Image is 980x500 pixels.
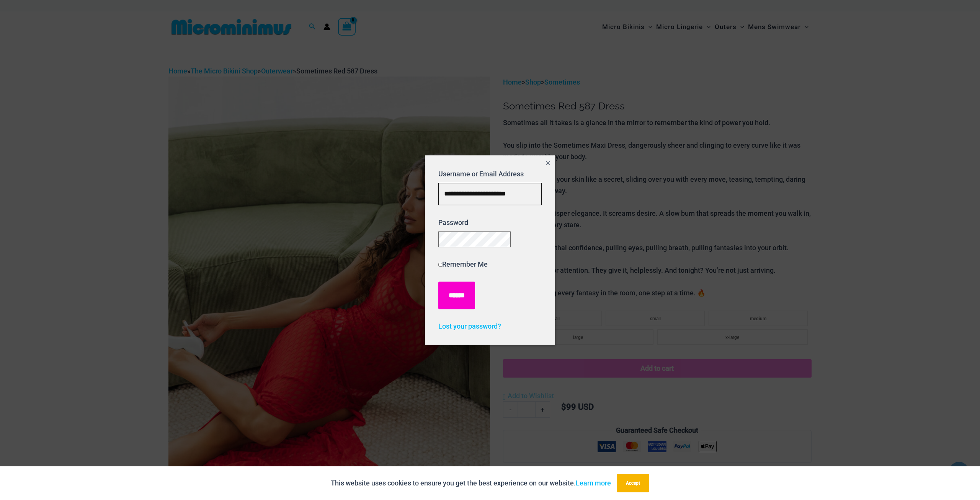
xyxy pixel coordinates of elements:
a: Lost your password? [438,322,501,330]
a: Learn more [576,479,611,487]
label: Password [438,218,468,226]
input: Remember Me [438,263,442,267]
label: Username or Email Address [438,170,524,178]
p: This website uses cookies to ensure you get the best experience on our website. [331,477,611,489]
label: Remember Me [438,260,488,268]
button: Close popup [541,155,555,173]
button: Accept [617,474,649,492]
